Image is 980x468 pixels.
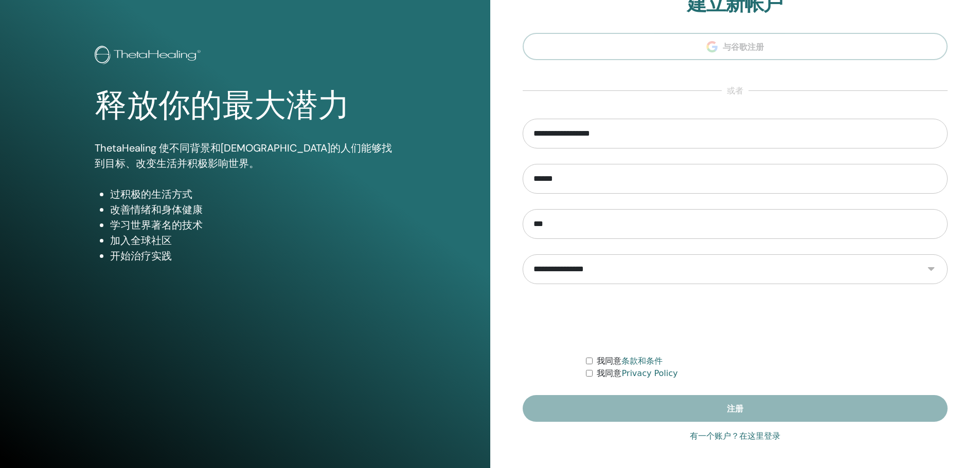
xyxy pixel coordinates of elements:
li: 加入全球社区 [110,233,396,248]
label: 我同意 [597,355,663,367]
span: 或者 [722,85,749,97]
li: 学习世界著名的技术 [110,217,396,233]
label: 我同意 [597,367,678,380]
p: ThetaHealing 使不同背景和[DEMOGRAPHIC_DATA]的人们能够找到目标、改变生活并积极影响世界。 [95,140,396,171]
li: 改善情绪和身体健康 [110,202,396,217]
li: 开始治疗实践 [110,248,396,264]
a: 有一个账户？在这里登录 [690,430,780,442]
iframe: reCAPTCHA [657,299,813,340]
a: 条款和条件 [621,356,663,366]
h1: 释放你的最大潜力 [95,87,396,125]
a: Privacy Policy [621,368,678,378]
li: 过积极的生活方式 [110,186,396,202]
